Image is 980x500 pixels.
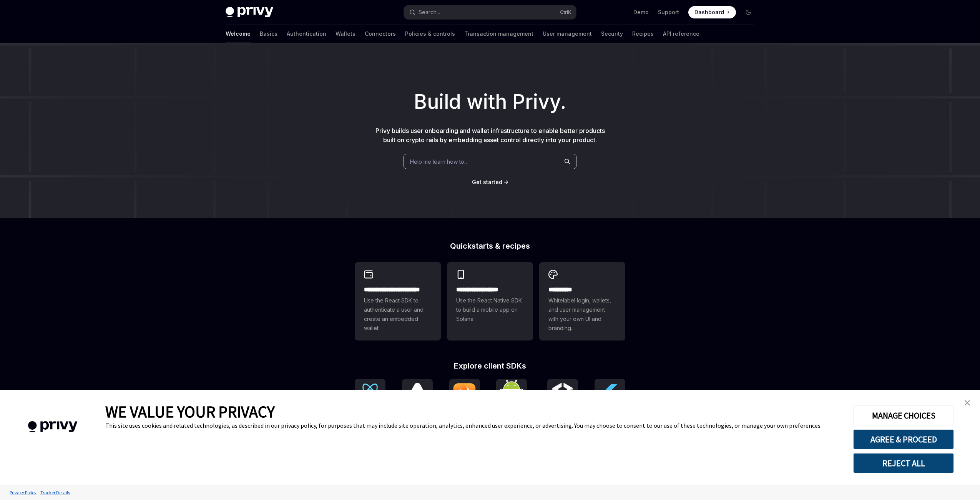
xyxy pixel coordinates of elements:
a: Dashboard [688,6,736,18]
a: Authentication [287,25,326,43]
a: Basics [260,25,277,43]
span: Privy builds user onboarding and wallet infrastructure to enable better products built on crypto ... [375,127,605,144]
img: iOS (Swift) [452,383,477,406]
span: Ctrl K [560,9,571,15]
button: REJECT ALL [853,453,954,473]
img: Unity [550,382,575,407]
a: Get started [472,178,502,186]
a: React NativeReact Native [402,379,433,419]
button: MANAGE CHOICES [853,405,954,425]
img: React Native [405,383,430,405]
h1: Build with Privy. [12,87,968,117]
a: Security [601,25,623,43]
span: Use the React SDK to authenticate a user and create an embedded wallet. [364,296,432,333]
a: FlutterFlutter [595,379,625,419]
a: close banner [960,395,975,410]
span: Use the React Native SDK to build a mobile app on Solana. [456,296,524,324]
h2: Quickstarts & recipes [355,242,625,250]
a: Recipes [632,25,654,43]
a: ReactReact [355,379,385,419]
img: dark logo [226,7,273,18]
a: iOS (Swift)iOS (Swift) [449,379,480,419]
span: Help me learn how to… [410,158,468,166]
a: Privacy Policy [8,486,38,499]
span: Whitelabel login, wallets, and user management with your own UI and branding. [548,296,616,333]
h2: Explore client SDKs [355,362,625,370]
a: Support [658,8,679,16]
span: WE VALUE YOUR PRIVACY [105,402,275,422]
img: close banner [965,400,970,405]
a: **** **** **** ***Use the React Native SDK to build a mobile app on Solana. [447,262,533,341]
button: AGREE & PROCEED [853,429,954,449]
a: Connectors [365,25,396,43]
button: Search...CtrlK [404,5,576,19]
a: Demo [633,8,649,16]
a: Welcome [226,25,251,43]
span: Dashboard [694,8,724,16]
a: Transaction management [464,25,533,43]
a: Android (Kotlin)Android (Kotlin) [496,379,531,419]
div: Search... [419,8,440,17]
a: **** *****Whitelabel login, wallets, and user management with your own UI and branding. [539,262,625,341]
span: Get started [472,179,502,185]
img: React [358,384,382,405]
a: Wallets [336,25,355,43]
img: Android (Kotlin) [499,380,524,409]
div: This site uses cookies and related technologies, as described in our privacy policy, for purposes... [105,422,842,429]
a: Tracker Details [38,486,72,499]
img: Flutter [598,382,622,407]
a: Policies & controls [405,25,455,43]
button: Toggle dark mode [742,6,754,18]
a: UnityUnity [547,379,578,419]
img: company logo [12,410,94,444]
a: User management [543,25,592,43]
a: API reference [663,25,699,43]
